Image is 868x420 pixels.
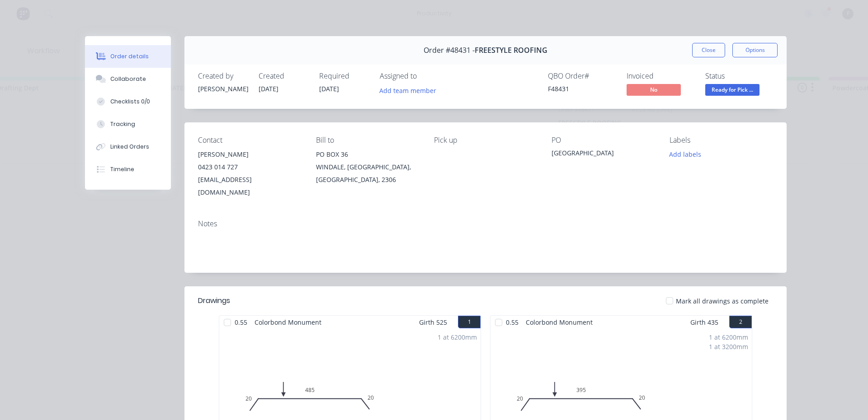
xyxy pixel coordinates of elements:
button: Collaborate [85,68,171,90]
div: Pick up [434,136,538,145]
div: [EMAIL_ADDRESS][DOMAIN_NAME] [198,173,302,199]
div: 1 at 6200mm [438,332,477,342]
div: Order details [110,52,149,61]
button: Ready for Pick ... [705,84,759,98]
span: [DATE] [319,84,339,93]
div: 1 at 6200mm [709,332,748,342]
span: Order #48431 - [424,46,475,55]
span: 0.55 [231,316,251,329]
div: [GEOGRAPHIC_DATA] [552,148,655,161]
div: Created [259,72,308,80]
button: 1 [458,316,481,328]
div: F48431 [548,84,616,93]
span: 0.55 [502,316,522,329]
button: Options [732,43,778,57]
span: [DATE] [259,84,278,93]
div: 0423 014 727 [198,161,302,173]
div: PO BOX 36 [316,148,420,161]
button: Add team member [375,84,441,96]
div: Linked Orders [110,143,149,151]
div: WINDALE, [GEOGRAPHIC_DATA], [GEOGRAPHIC_DATA], 2306 [316,161,420,186]
div: Checklists 0/0 [110,98,150,106]
button: Tracking [85,113,171,135]
span: Colorbond Monument [522,316,596,329]
button: Checklists 0/0 [85,90,171,113]
span: Girth 435 [690,316,718,329]
div: Notes [198,219,773,228]
div: Drawings [198,295,230,306]
div: 1 at 3200mm [709,342,748,351]
div: QBO Order # [548,72,616,80]
button: Add labels [665,148,706,160]
div: Tracking [110,120,135,128]
div: [PERSON_NAME]0423 014 727[EMAIL_ADDRESS][DOMAIN_NAME] [198,148,302,199]
button: Close [692,43,725,57]
span: Girth 525 [419,316,447,329]
div: Assigned to [380,72,470,80]
div: Required [319,72,369,80]
div: Status [705,72,773,80]
button: Add team member [380,84,441,96]
div: Labels [670,136,773,145]
span: FREESTYLE ROOFING [475,46,547,55]
div: Created by [198,72,248,80]
span: Ready for Pick ... [705,84,759,95]
span: Colorbond Monument [251,316,325,329]
button: 2 [729,316,752,328]
div: PO [552,136,655,145]
div: [PERSON_NAME] [198,148,302,161]
div: Bill to [316,136,420,145]
button: Linked Orders [85,135,171,158]
div: PO BOX 36WINDALE, [GEOGRAPHIC_DATA], [GEOGRAPHIC_DATA], 2306 [316,148,420,186]
button: Timeline [85,158,171,181]
span: No [627,84,681,95]
span: Mark all drawings as complete [676,296,769,306]
div: Timeline [110,165,134,173]
button: Order details [85,45,171,68]
div: Collaborate [110,75,146,83]
div: [PERSON_NAME] [198,84,248,93]
div: Contact [198,136,302,145]
div: Invoiced [627,72,694,80]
